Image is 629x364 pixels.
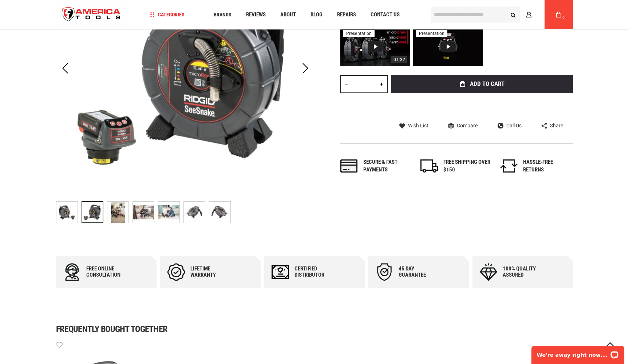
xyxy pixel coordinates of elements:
a: Repairs [334,10,359,20]
div: 45 day Guarantee [399,266,442,278]
img: shipping [420,159,438,173]
div: RIDGID 78728 SEESNAKE® MIRCROREEL APX & CSX VIA SYSTEM WITH TRUSENSE® - 1 BATTERY AND 1 CHARGER I... [56,198,82,227]
h1: Frequently bought together [56,325,573,333]
div: RIDGID 78728 SEESNAKE® MIRCROREEL APX & CSX VIA SYSTEM WITH TRUSENSE® - 1 BATTERY AND 1 CHARGER I... [107,198,132,227]
a: Wish List [399,122,428,129]
div: Lifetime warranty [190,266,234,278]
span: 0 [562,16,565,20]
div: Secure & fast payments [363,158,411,174]
img: RIDGID 78728 SEESNAKE® MIRCROREEL APX & CSX VIA SYSTEM WITH TRUSENSE® - 1 BATTERY AND 1 CHARGER I... [209,202,230,223]
div: FREE SHIPPING OVER $150 [443,158,491,174]
span: Share [550,123,563,128]
span: Reviews [246,12,266,17]
a: store logo [56,1,127,28]
img: payments [340,159,358,173]
span: Compare [457,123,478,128]
button: Add to Cart [391,75,573,93]
span: Call Us [506,123,522,128]
img: returns [500,159,518,173]
a: Brands [210,10,235,20]
div: RIDGID 78728 SEESNAKE® MIRCROREEL APX & CSX VIA SYSTEM WITH TRUSENSE® - 1 BATTERY AND 1 CHARGER I... [183,198,209,227]
div: HASSLE-FREE RETURNS [523,158,570,174]
img: RIDGID 78728 SEESNAKE® MIRCROREEL APX & CSX VIA SYSTEM WITH TRUSENSE® - 1 BATTERY AND 1 CHARGER I... [56,202,78,223]
span: Contact Us [371,12,400,17]
div: RIDGID 78728 SEESNAKE® MIRCROREEL APX & CSX VIA SYSTEM WITH TRUSENSE® - 1 BATTERY AND 1 CHARGER I... [132,198,158,227]
span: Categories [150,12,185,17]
img: America Tools [56,1,127,28]
iframe: LiveChat chat widget [527,341,629,364]
div: RIDGID 78728 SEESNAKE® MIRCROREEL APX & CSX VIA SYSTEM WITH TRUSENSE® - 1 BATTERY AND 1 CHARGER I... [209,198,231,227]
div: RIDGID 78728 SEESNAKE® MIRCROREEL APX & CSX VIA SYSTEM WITH TRUSENSE® - 1 BATTERY AND 1 CHARGER I... [158,198,183,227]
a: Categories [146,10,188,20]
a: Contact Us [367,10,403,20]
img: RIDGID 78728 SEESNAKE® MIRCROREEL APX & CSX VIA SYSTEM WITH TRUSENSE® - 1 BATTERY AND 1 CHARGER I... [107,202,128,223]
button: Search [506,8,520,21]
img: RIDGID 78728 SEESNAKE® MIRCROREEL APX & CSX VIA SYSTEM WITH TRUSENSE® - 1 BATTERY AND 1 CHARGER I... [158,202,179,223]
a: Compare [448,122,478,129]
div: 100% quality assured [503,266,546,278]
span: Blog [310,12,323,17]
div: Certified Distributor [294,266,338,278]
div: RIDGID 78728 SEESNAKE® MIRCROREEL APX & CSX VIA SYSTEM WITH TRUSENSE® - 1 BATTERY AND 1 CHARGER I... [82,198,107,227]
a: Call Us [498,122,522,129]
a: Blog [307,10,326,20]
span: About [280,12,296,17]
div: Free online consultation [86,266,130,278]
img: RIDGID 78728 SEESNAKE® MIRCROREEL APX & CSX VIA SYSTEM WITH TRUSENSE® - 1 BATTERY AND 1 CHARGER I... [184,202,205,223]
a: About [277,10,299,20]
span: Add to Cart [470,81,505,87]
span: Repairs [337,12,356,17]
span: Wish List [408,123,428,128]
a: Reviews [243,10,269,20]
span: Brands [214,12,232,17]
img: RIDGID 78728 SEESNAKE® MIRCROREEL APX & CSX VIA SYSTEM WITH TRUSENSE® - 1 BATTERY AND 1 CHARGER I... [133,202,154,223]
iframe: Secure express checkout frame [390,95,574,116]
